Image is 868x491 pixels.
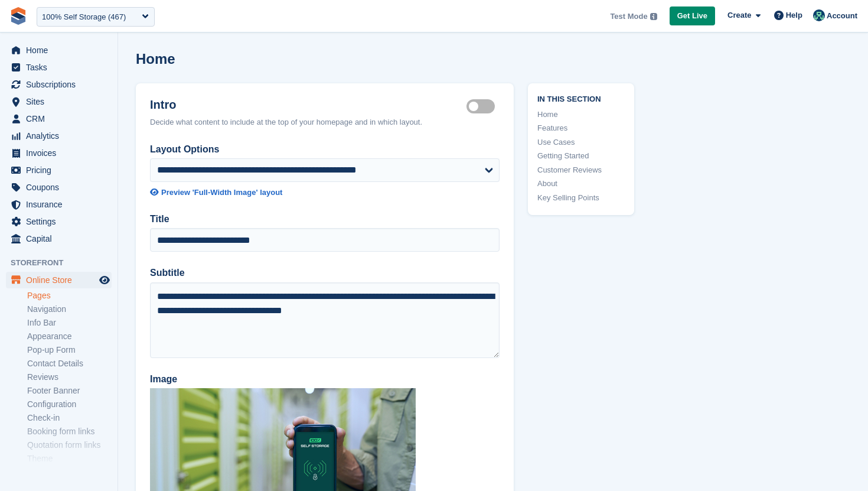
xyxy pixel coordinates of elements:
span: Online Store [26,272,97,288]
span: Test Mode [610,11,647,22]
a: Theme [27,453,112,464]
h2: Intro [150,97,466,112]
a: menu [6,230,112,247]
span: Pricing [26,162,97,178]
a: menu [6,272,112,288]
span: Insurance [26,196,97,213]
a: Contact Details [27,358,112,369]
label: Image [150,372,500,386]
a: menu [6,162,112,178]
div: Preview 'Full-Width Image' layout [161,187,282,199]
a: Get Live [670,6,715,26]
a: About [537,178,625,190]
a: Home [537,109,625,121]
span: Create [727,9,751,21]
a: menu [6,213,112,230]
span: Account [827,10,857,22]
a: menu [6,179,112,196]
span: Invoices [26,145,97,161]
span: Help [786,9,802,21]
img: icon-info-grey-7440780725fd019a000dd9b08b2336e03edf1995a4989e88bcd33f0948082b44.svg [650,13,657,20]
h1: Home [136,51,175,67]
label: Hero section active [466,106,500,108]
a: menu [6,59,112,76]
a: Configuration [27,399,112,410]
a: menu [6,42,112,58]
span: Storefront [11,257,118,269]
a: Info Bar [27,317,112,329]
span: Analytics [26,128,97,144]
label: Subtitle [150,266,500,280]
label: Title [150,212,500,226]
a: Check-in [27,412,112,424]
a: menu [6,145,112,161]
span: Capital [26,230,97,247]
a: Appearance [27,331,112,342]
a: Reviews [27,372,112,383]
span: Tasks [26,59,97,76]
a: Footer Banner [27,385,112,396]
a: Customer Reviews [537,164,625,176]
label: Layout Options [150,142,500,157]
span: Settings [26,213,97,230]
div: 100% Self Storage (467) [42,11,126,23]
a: Booking form links [27,426,112,437]
a: Features [537,122,625,134]
a: Preview 'Full-Width Image' layout [150,187,500,199]
a: menu [6,110,112,127]
a: Navigation [27,304,112,315]
a: menu [6,128,112,144]
a: Pop-up Form [27,344,112,356]
a: Quotation form links [27,440,112,451]
a: Use Cases [537,136,625,148]
span: Sites [26,93,97,110]
a: Getting Started [537,150,625,162]
a: menu [6,196,112,213]
span: Get Live [677,10,707,22]
span: Home [26,42,97,58]
span: Coupons [26,179,97,196]
span: CRM [26,110,97,127]
img: Jennifer Ofodile [813,9,825,21]
img: stora-icon-8386f47178a22dfd0bd8f6a31ec36ba5ce8667c1dd55bd0f319d3a0aa187defe.svg [9,7,27,25]
a: Key Selling Points [537,192,625,204]
span: Subscriptions [26,76,97,93]
div: Decide what content to include at the top of your homepage and in which layout. [150,116,500,128]
a: Preview store [97,273,112,287]
a: Pages [27,290,112,301]
span: In this section [537,93,625,104]
a: menu [6,93,112,110]
a: menu [6,76,112,93]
